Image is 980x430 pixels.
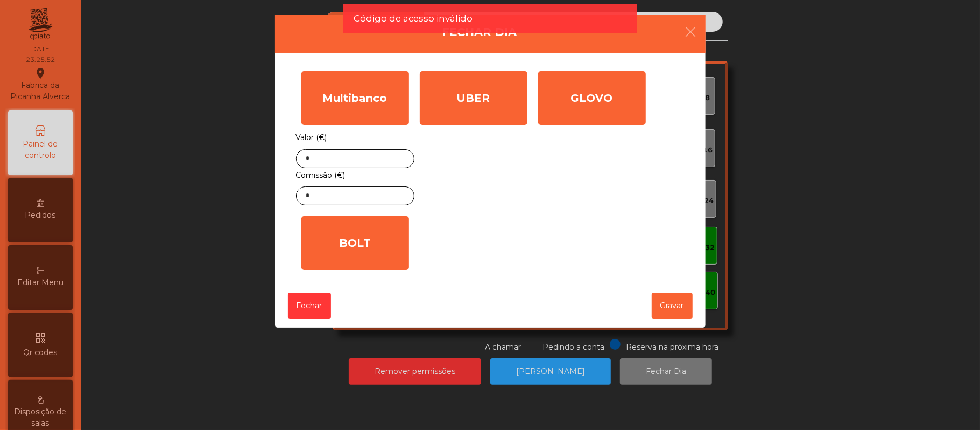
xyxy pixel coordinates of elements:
div: GLOVO [538,71,646,125]
button: Fechar [288,293,331,319]
span: Código de acesso inválido [354,12,473,25]
label: Valor (€) [296,130,327,145]
div: UBER [420,71,527,125]
div: Multibanco [301,71,409,125]
button: Gravar [652,293,693,319]
div: BOLT [301,216,409,270]
label: Comissão (€) [296,168,346,183]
